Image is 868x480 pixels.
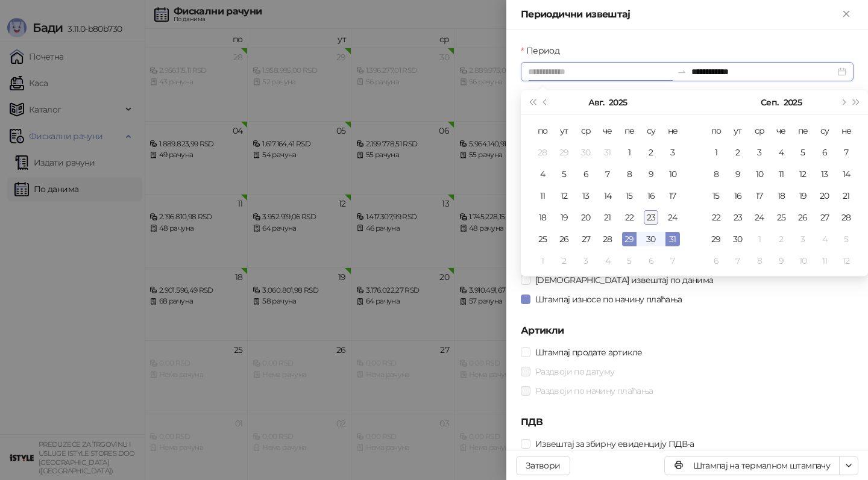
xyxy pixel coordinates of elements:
[600,210,615,225] div: 21
[761,90,778,114] button: Изабери месец
[839,145,854,160] div: 7
[792,120,814,142] th: пе
[665,189,680,203] div: 17
[532,163,553,185] td: 2025-08-04
[640,250,662,272] td: 2025-09-06
[553,120,575,142] th: ут
[731,254,745,268] div: 7
[817,189,832,203] div: 20
[774,254,788,268] div: 9
[817,210,832,225] div: 27
[600,254,615,268] div: 4
[705,163,727,185] td: 2025-09-08
[530,365,619,378] span: Раздвоји по датуму
[814,142,835,163] td: 2025-09-06
[535,189,550,203] div: 11
[557,254,571,268] div: 2
[662,142,684,163] td: 2025-08-03
[817,145,832,160] div: 6
[814,228,835,250] td: 2025-10-04
[579,210,593,225] div: 20
[727,163,749,185] td: 2025-09-09
[705,120,727,142] th: по
[796,167,810,181] div: 12
[530,437,699,450] span: Извештај за збирну евиденцију ПДВ-а
[835,228,857,250] td: 2025-10-05
[770,250,792,272] td: 2025-10-09
[579,145,593,160] div: 30
[618,250,640,272] td: 2025-09-05
[553,228,575,250] td: 2025-08-26
[557,210,571,225] div: 19
[535,145,550,160] div: 28
[839,232,854,246] div: 5
[553,250,575,272] td: 2025-09-02
[817,232,832,246] div: 4
[792,207,814,228] td: 2025-09-26
[597,250,618,272] td: 2025-09-04
[662,207,684,228] td: 2025-08-24
[727,120,749,142] th: ут
[622,254,637,268] div: 5
[774,232,788,246] div: 2
[705,185,727,207] td: 2025-09-15
[835,250,857,272] td: 2025-10-12
[705,207,727,228] td: 2025-09-22
[709,232,723,246] div: 29
[622,189,637,203] div: 15
[575,228,597,250] td: 2025-08-27
[644,232,658,246] div: 30
[784,90,802,114] button: Изабери годину
[575,163,597,185] td: 2025-08-06
[530,293,687,306] span: Штампај износе по начину плаћања
[850,90,863,114] button: Следећа година (Control + right)
[532,120,553,142] th: по
[665,254,680,268] div: 7
[709,167,723,181] div: 8
[600,189,615,203] div: 14
[792,163,814,185] td: 2025-09-12
[640,120,662,142] th: су
[705,228,727,250] td: 2025-09-29
[731,145,745,160] div: 2
[530,384,658,397] span: Раздвоји по начину плаћања
[731,232,745,246] div: 30
[662,163,684,185] td: 2025-08-10
[749,228,770,250] td: 2025-10-01
[521,7,839,22] div: Периодични извештај
[731,167,745,181] div: 9
[597,185,618,207] td: 2025-08-14
[770,228,792,250] td: 2025-10-02
[709,254,723,268] div: 6
[575,185,597,207] td: 2025-08-13
[640,207,662,228] td: 2025-08-23
[535,167,550,181] div: 4
[731,189,745,203] div: 16
[770,120,792,142] th: че
[665,167,680,181] div: 10
[597,120,618,142] th: че
[677,67,687,76] span: swap-right
[835,120,857,142] th: не
[618,163,640,185] td: 2025-08-08
[575,250,597,272] td: 2025-09-03
[796,145,810,160] div: 5
[749,250,770,272] td: 2025-10-08
[709,210,723,225] div: 22
[516,456,570,475] button: Затвори
[774,189,788,203] div: 18
[618,207,640,228] td: 2025-08-22
[622,167,637,181] div: 8
[553,142,575,163] td: 2025-07-29
[539,90,552,114] button: Претходни месец (PageUp)
[774,167,788,181] div: 11
[597,228,618,250] td: 2025-08-28
[835,185,857,207] td: 2025-09-21
[727,185,749,207] td: 2025-09-16
[575,207,597,228] td: 2025-08-20
[839,7,854,22] button: Close
[618,120,640,142] th: пе
[774,145,788,160] div: 4
[579,167,593,181] div: 6
[553,207,575,228] td: 2025-08-19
